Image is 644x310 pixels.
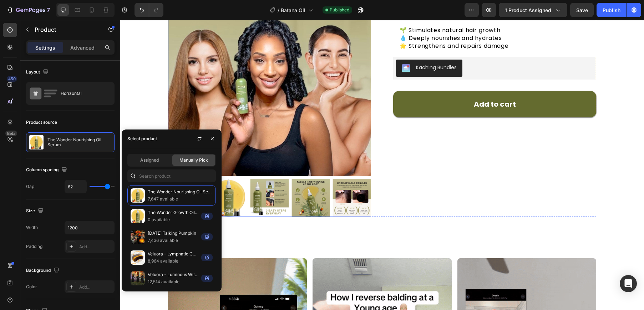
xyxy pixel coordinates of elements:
p: Veluora - Luminous Witches: Trio [DATE] Decoration [148,271,198,278]
div: Publish [603,6,620,14]
p: 7,436 available [148,237,198,244]
button: Add to cart [273,71,476,97]
div: Width [26,224,38,231]
div: Column spacing [26,165,69,175]
button: Carousel Next Arrow [237,174,245,182]
span: Published [330,7,349,13]
button: Kaching Bundles [276,40,342,57]
div: Padding [26,243,42,250]
img: collections [131,271,145,285]
span: Manually Pick [179,157,208,163]
div: Background [26,266,61,275]
img: product feature img [29,135,44,149]
p: Product [35,25,95,34]
div: Gap [26,183,34,190]
div: Add... [79,244,113,250]
img: collections [131,230,145,244]
input: Search in Settings & Advanced [127,169,216,182]
span: 🌱 Stimulates natural hair growth [279,6,380,14]
p: [DATE] Talking Pumpkin [148,230,198,237]
iframe: Design area [120,20,644,310]
div: Product source [26,119,57,126]
div: 450 [7,76,17,82]
input: Auto [65,180,86,193]
div: Open Intercom Messenger [620,275,637,292]
div: Horizontal [61,85,104,102]
p: 7 [47,6,50,14]
button: Save [570,3,594,17]
p: Settings [35,44,55,51]
div: Add to cart [354,80,396,89]
div: Select product [127,136,157,142]
img: collections [131,209,145,223]
div: Kaching Bundles [296,44,336,51]
p: The Wonder Nourishing Oil Serum [47,137,111,147]
img: collections [131,188,145,203]
span: / [278,6,279,14]
img: KachingBundles.png [282,44,290,52]
p: The Wonder Nourishing Oil Serum [148,188,213,195]
span: 🌟 Strengthens and repairs damage [279,22,388,30]
img: collections [131,250,145,265]
p: 7,647 available [148,195,213,203]
button: 1 product assigned [499,3,567,17]
button: Publish [597,3,627,17]
p: Advanced [70,44,95,51]
div: Size [26,206,45,216]
span: Batana Oil [281,6,305,14]
div: Color [26,284,37,290]
div: Layout [26,67,50,77]
p: 0 available [148,216,198,223]
p: Veluora - Lymphatic Contour Face Brush [148,250,198,258]
span: Save [576,7,588,13]
p: 12,514 available [148,278,198,285]
span: 💧 Deeply nourishes and hydrates [279,14,382,22]
div: Add... [79,284,113,290]
span: Assigned [140,157,159,163]
span: 1 product assigned [505,6,551,14]
div: Beta [5,131,17,136]
button: 7 [3,3,53,17]
div: Undo/Redo [135,3,163,17]
p: The Wonder Growth Oil Serum [148,209,198,216]
p: 8,964 available [148,258,198,265]
input: Auto [65,221,114,234]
